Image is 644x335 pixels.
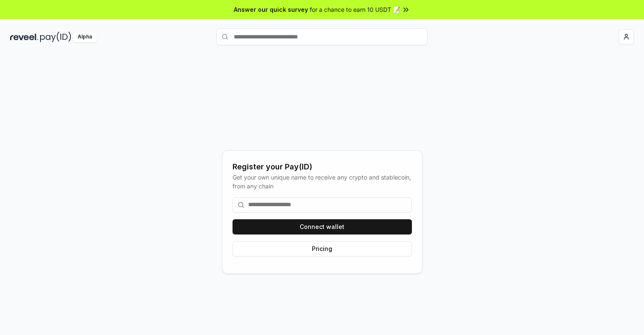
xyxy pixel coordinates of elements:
span: Answer our quick survey [234,5,308,14]
img: reveel_dark [10,32,38,42]
span: for a chance to earn 10 USDT 📝 [310,5,400,14]
button: Connect wallet [233,219,412,234]
img: pay_id [40,32,71,42]
div: Alpha [73,32,97,42]
div: Get your own unique name to receive any crypto and stablecoin, from any chain [233,173,412,191]
div: Register your Pay(ID) [233,161,412,173]
button: Pricing [233,241,412,256]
